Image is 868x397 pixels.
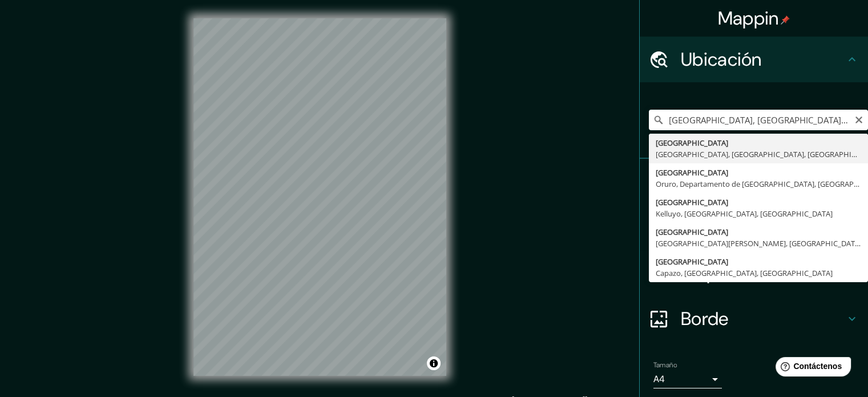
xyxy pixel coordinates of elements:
img: pin-icon.png [781,15,790,25]
font: [GEOGRAPHIC_DATA] [656,256,728,267]
div: Patas [640,159,868,204]
div: Disposición [640,250,868,296]
font: Tamaño [653,360,677,370]
div: Ubicación [640,37,868,82]
font: Capazo, [GEOGRAPHIC_DATA], [GEOGRAPHIC_DATA] [656,268,833,278]
font: Mappin [718,6,779,30]
font: [GEOGRAPHIC_DATA] [656,138,728,148]
button: Activar o desactivar atribución [427,356,441,370]
div: Estilo [640,204,868,250]
input: Elige tu ciudad o zona [649,110,868,130]
font: [GEOGRAPHIC_DATA] [656,197,728,207]
font: A4 [653,373,665,385]
font: Borde [681,307,729,331]
iframe: Lanzador de widgets de ayuda [766,352,855,384]
canvas: Mapa [193,18,446,376]
div: Borde [640,296,868,342]
font: [GEOGRAPHIC_DATA] [656,227,728,237]
font: Kelluyo, [GEOGRAPHIC_DATA], [GEOGRAPHIC_DATA] [656,208,833,219]
button: Claro [854,114,863,125]
div: A4 [653,370,722,388]
font: [GEOGRAPHIC_DATA] [656,167,728,178]
font: Ubicación [681,47,762,71]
